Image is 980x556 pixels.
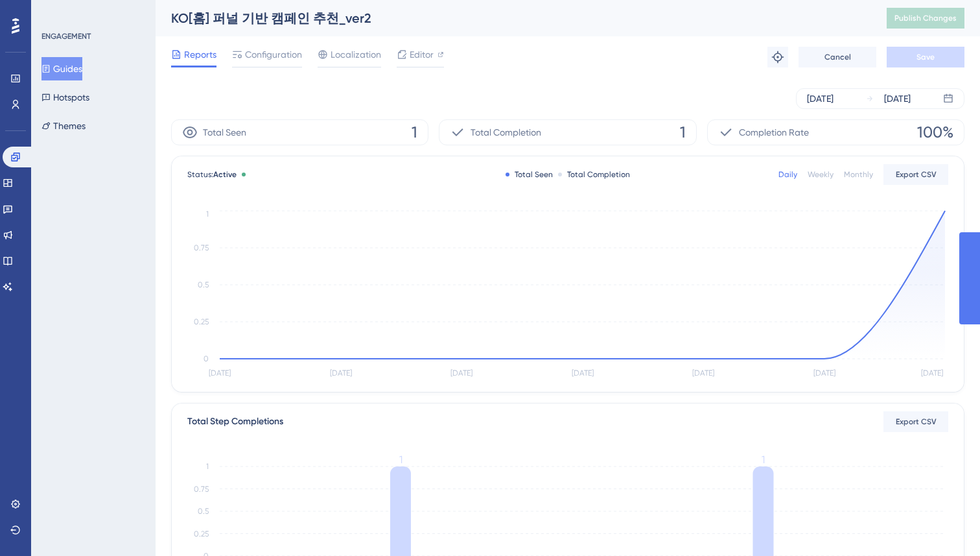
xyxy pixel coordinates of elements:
tspan: 1 [206,210,209,219]
tspan: 0.5 [198,507,209,516]
div: Weekly [808,169,834,180]
div: [DATE] [807,91,834,106]
span: Localization [331,47,381,62]
tspan: 0 [204,354,209,363]
tspan: [DATE] [813,369,835,378]
span: Save [916,52,935,62]
span: 100% [917,122,953,143]
iframe: UserGuiding AI Assistant Launcher [926,505,964,544]
button: Guides [41,57,82,80]
tspan: [DATE] [209,369,231,378]
div: ENGAGEMENT [41,31,91,42]
button: Save [887,47,964,67]
span: Export CSV [896,417,937,427]
button: Hotspots [41,86,89,109]
tspan: [DATE] [921,369,943,378]
tspan: 0.75 [194,243,209,252]
div: Total Seen [506,169,553,180]
div: Total Step Completions [187,414,283,429]
tspan: 0.25 [194,529,209,538]
button: Export CSV [883,164,948,185]
span: Configuration [245,47,302,62]
span: Reports [184,47,216,62]
tspan: 0.5 [198,280,209,289]
button: Publish Changes [887,8,964,29]
span: Status: [187,169,237,180]
span: 1 [412,122,417,143]
button: Themes [41,114,86,138]
tspan: 0.75 [194,485,209,494]
tspan: 1 [206,462,209,471]
button: Cancel [799,47,876,67]
span: Total Completion [471,125,541,140]
tspan: [DATE] [330,369,352,378]
div: Total Completion [558,169,630,180]
tspan: [DATE] [572,369,594,378]
div: [DATE] [884,91,911,106]
span: Export CSV [896,169,937,180]
span: Completion Rate [739,125,809,140]
tspan: 1 [399,453,402,466]
div: KO[홈] 퍼널 기반 캠페인 추천_ver2 [171,9,854,27]
span: 1 [680,122,686,143]
button: Export CSV [883,411,948,432]
div: Monthly [844,169,873,180]
span: Total Seen [203,125,246,140]
span: Active [213,170,237,179]
span: Publish Changes [894,13,957,23]
div: Daily [778,169,797,180]
tspan: [DATE] [450,369,472,378]
tspan: 1 [762,453,765,466]
tspan: 0.25 [194,317,209,326]
span: Cancel [824,52,851,62]
span: Editor [410,47,434,62]
tspan: [DATE] [692,369,714,378]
